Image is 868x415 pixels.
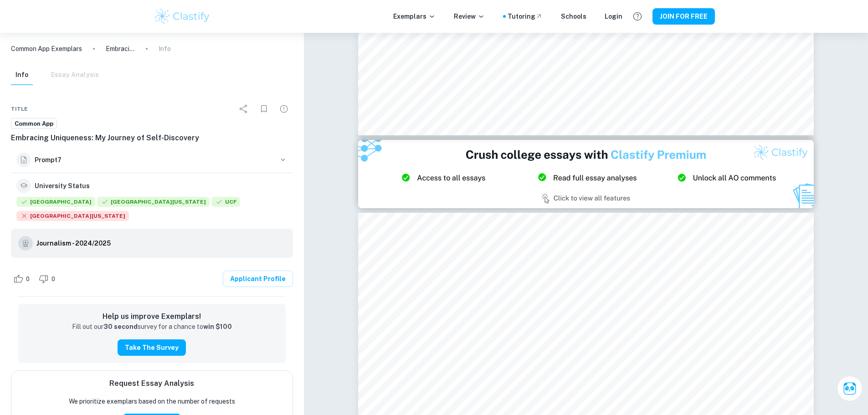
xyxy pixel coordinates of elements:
span: Common App [11,119,56,128]
img: Clastify logo [154,7,211,26]
strong: win $100 [203,323,232,330]
span: [GEOGRAPHIC_DATA][US_STATE] [97,197,210,207]
p: Review [454,11,485,21]
img: Ad [358,140,814,208]
h6: Embracing Uniqueness: My Journey of Self-Discovery [11,133,293,143]
a: Applicant Profile [223,271,293,287]
p: We prioritize exemplars based on the number of requests [69,396,235,406]
p: Exemplars [393,11,436,21]
span: [GEOGRAPHIC_DATA] [16,197,95,207]
span: 0 [21,275,35,284]
button: JOIN FOR FREE [652,8,715,25]
a: Tutoring [508,11,543,21]
span: 0 [46,275,60,284]
span: UCF [211,197,240,207]
button: Info [11,65,33,85]
a: Journalism - 2024/2025 [36,236,111,251]
div: Accepted: University of Georgia [97,197,210,209]
span: [GEOGRAPHIC_DATA][US_STATE] [16,211,129,221]
h6: Request Essay Analysis [109,378,194,389]
h6: Help us improve Exemplars! [26,311,278,322]
strong: 30 second [103,323,138,330]
a: Schools [561,11,586,21]
p: Embracing Uniqueness: My Journey of Self-Discovery [106,44,135,54]
div: Bookmark [255,100,273,118]
div: Like [11,272,35,286]
span: Title [11,105,28,113]
h6: Prompt 7 [35,155,275,165]
a: Common App Exemplars [11,44,82,54]
p: Fill out our survey for a chance to [72,322,232,332]
a: Common App [11,118,57,129]
div: Dislike [36,272,60,286]
button: Prompt7 [11,147,293,173]
h6: Journalism - 2024/2025 [36,238,111,248]
div: Rejected: University of Florida [16,211,129,223]
div: Accepted: University of Miami [16,197,95,209]
div: Share [235,100,253,118]
p: Info [159,44,171,54]
button: Take the Survey [118,339,186,356]
div: Accepted: University of Central Florida [211,197,240,209]
h6: University Status [35,181,90,191]
div: Report issue [275,100,293,118]
button: Ask Clai [837,376,863,401]
button: Help and Feedback [630,9,645,24]
a: Login [605,11,622,21]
